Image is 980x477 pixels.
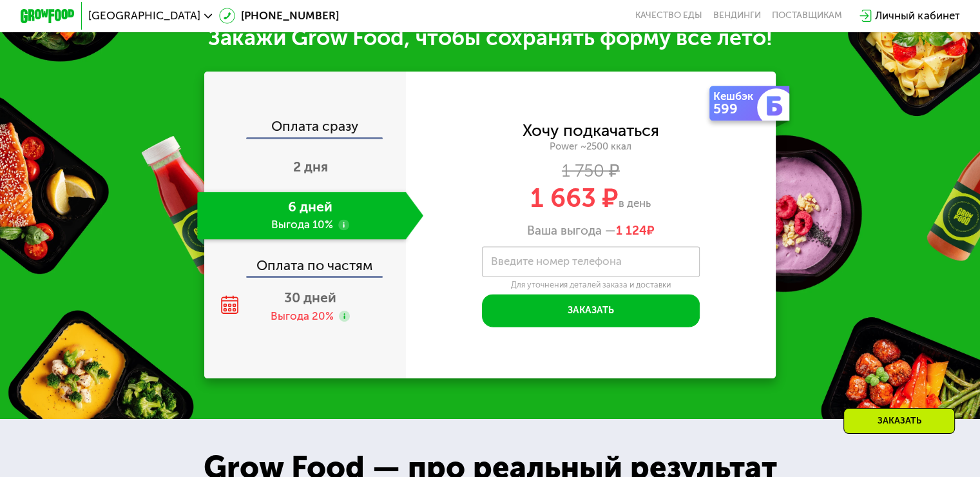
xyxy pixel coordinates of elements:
[406,141,776,153] div: Power ~2500 ккал
[293,159,328,175] span: 2 дня
[206,245,406,277] div: Оплата по частям
[406,163,776,178] div: 1 750 ₽
[713,102,760,115] div: 599
[491,258,622,266] label: Введите номер телефона
[88,10,200,21] span: [GEOGRAPHIC_DATA]
[271,309,334,324] div: Выгода 20%
[616,223,655,238] span: ₽
[523,123,659,138] div: Хочу подкачаться
[616,223,647,238] span: 1 124
[713,91,760,102] div: Кешбэк
[219,8,339,24] a: [PHONE_NUMBER]
[482,280,700,290] div: Для уточнения деталей заказа и доставки
[619,197,651,209] span: в день
[635,10,702,21] a: Качество еды
[482,294,700,327] button: Заказать
[206,119,406,137] div: Оплата сразу
[875,8,959,24] div: Личный кабинет
[284,289,336,306] span: 30 дней
[406,223,776,238] div: Ваша выгода —
[713,10,761,21] a: Вендинги
[772,10,842,21] div: поставщикам
[530,182,619,213] span: 1 663 ₽
[843,408,955,434] div: Заказать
